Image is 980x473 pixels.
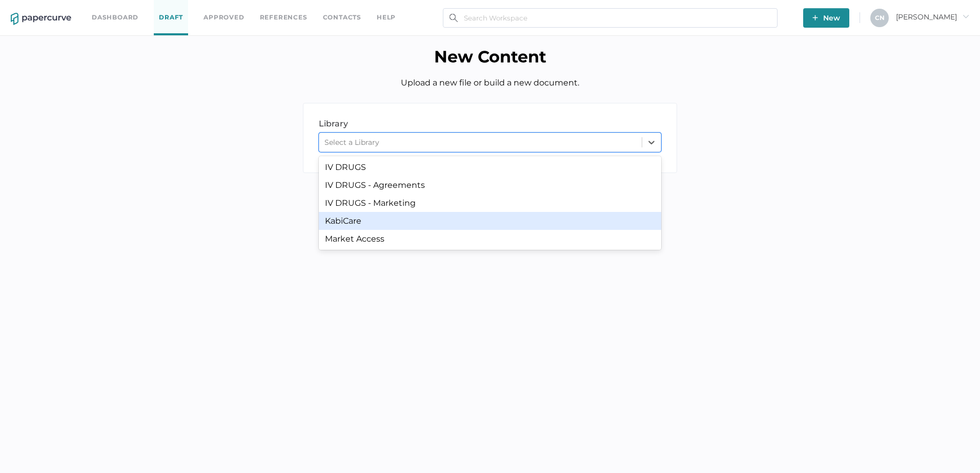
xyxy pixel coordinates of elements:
img: search.bf03fe8b.svg [450,14,458,22]
div: IV DRUGS [319,158,661,176]
span: Upload a new file or build a new document. [401,78,579,88]
div: help [377,12,396,23]
h1: New Content [8,47,972,67]
div: IV DRUGS - Agreements [319,176,661,194]
img: papercurve-logo-colour.7244d18c.svg [11,13,71,25]
div: KabiCare [319,212,661,230]
a: Dashboard [92,12,138,23]
div: Select a Library [324,138,379,147]
a: References [260,12,308,23]
a: Contacts [323,12,361,23]
span: New [812,8,840,28]
img: plus-white.e19ec114.svg [812,15,818,20]
div: library [319,119,661,128]
a: Approved [203,12,244,23]
span: C N [875,14,885,21]
i: arrow_right [962,13,969,20]
div: Market Access [319,230,661,248]
input: Search Workspace [443,8,778,28]
div: IV DRUGS - Marketing [319,194,661,212]
span: [PERSON_NAME] [896,12,969,21]
button: New [803,8,849,28]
